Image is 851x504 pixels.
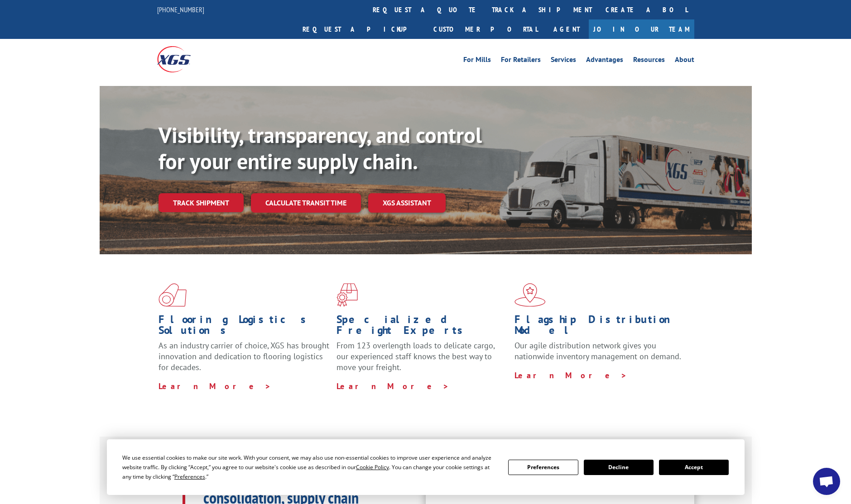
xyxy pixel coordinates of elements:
[159,193,244,212] a: Track shipment
[337,381,449,391] a: Learn More >
[463,56,491,66] a: For Mills
[813,468,840,495] div: Open chat
[337,283,358,307] img: xgs-icon-focused-on-flooring-red
[159,381,271,391] a: Learn More >
[514,370,627,380] a: Learn More >
[427,19,544,39] a: Customer Portal
[337,314,508,340] h1: Specialized Freight Experts
[501,56,541,66] a: For Retailers
[586,56,623,66] a: Advantages
[514,340,681,361] span: Our agile distribution network gives you nationwide inventory management on demand.
[122,453,497,481] div: We use essential cookies to make our site work. With your consent, we may also use non-essential ...
[356,463,389,471] span: Cookie Policy
[508,460,578,475] button: Preferences
[159,121,482,175] b: Visibility, transparency, and control for your entire supply chain.
[675,56,694,66] a: About
[174,473,205,480] span: Preferences
[107,439,745,495] div: Cookie Consent Prompt
[514,314,686,340] h1: Flagship Distribution Model
[514,283,546,307] img: xgs-icon-flagship-distribution-model-red
[589,19,694,39] a: Join Our Team
[544,19,589,39] a: Agent
[551,56,576,66] a: Services
[659,460,729,475] button: Accept
[337,340,508,380] p: From 123 overlength loads to delicate cargo, our experienced staff knows the best way to move you...
[251,193,361,213] a: Calculate transit time
[584,460,654,475] button: Decline
[368,193,446,213] a: XGS ASSISTANT
[159,340,329,372] span: As an industry carrier of choice, XGS has brought innovation and dedication to flooring logistics...
[633,56,665,66] a: Resources
[159,283,187,307] img: xgs-icon-total-supply-chain-intelligence-red
[159,314,330,340] h1: Flooring Logistics Solutions
[157,5,204,14] a: [PHONE_NUMBER]
[296,19,427,39] a: Request a pickup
